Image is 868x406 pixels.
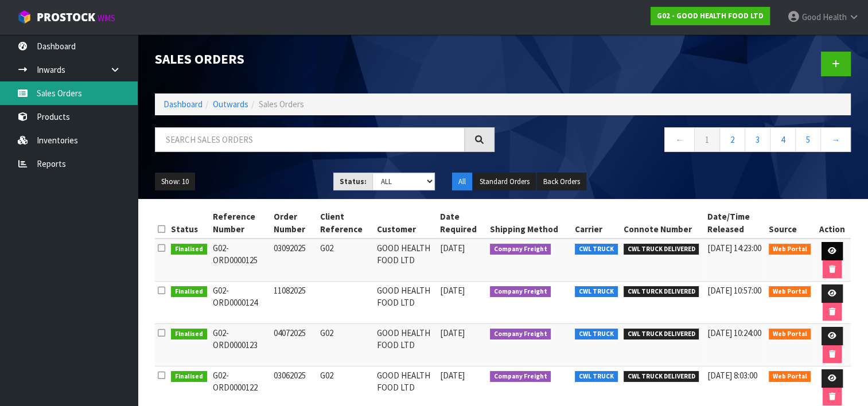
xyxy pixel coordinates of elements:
span: CWL TURCK DELIVERED [624,286,699,298]
span: CWL TRUCK DELIVERED [624,371,699,382]
span: Web Portal [769,286,811,298]
a: 4 [770,127,796,152]
th: Client Reference [317,208,374,239]
span: CWL TRUCK DELIVERED [624,329,699,340]
span: CWL TRUCK [575,286,618,298]
th: Reference Number [210,208,271,239]
th: Source [766,208,814,239]
th: Order Number [271,208,317,239]
span: Web Portal [769,244,811,255]
span: Company Freight [490,329,551,340]
span: CWL TRUCK DELIVERED [624,244,699,255]
td: G02-ORD0000124 [210,282,271,324]
span: [DATE] 10:24:00 [707,327,761,338]
h1: Sales Orders [155,52,495,67]
th: Customer [374,208,437,239]
span: Web Portal [769,329,811,340]
a: Outwards [213,99,248,110]
td: G02 [317,324,374,366]
span: [DATE] [440,243,465,253]
span: Finalised [171,286,207,298]
span: Company Freight [490,371,551,382]
td: 04072025 [271,324,317,366]
td: 03092025 [271,239,317,282]
a: Dashboard [164,99,203,110]
button: Back Orders [537,173,586,191]
img: cube-alt.png [17,10,32,24]
a: 1 [694,127,720,152]
span: [DATE] [440,370,465,381]
span: Finalised [171,329,207,340]
td: G02-ORD0000123 [210,324,271,366]
span: CWL TRUCK [575,371,618,382]
span: CWL TRUCK [575,329,618,340]
span: Company Freight [490,244,551,255]
span: Company Freight [490,286,551,298]
span: [DATE] 8:03:00 [707,370,757,381]
a: → [820,127,851,152]
span: [DATE] [440,327,465,338]
button: Standard Orders [473,173,536,191]
strong: G02 - GOOD HEALTH FOOD LTD [657,11,764,21]
td: G02-ORD0000125 [210,239,271,282]
a: 2 [719,127,745,152]
span: [DATE] [440,285,465,296]
span: Good [802,11,821,22]
th: Status [168,208,210,239]
input: Search sales orders [155,127,465,152]
span: Finalised [171,244,207,255]
a: 5 [795,127,821,152]
span: CWL TRUCK [575,244,618,255]
span: Finalised [171,371,207,382]
span: Health [823,11,847,22]
span: ProStock [37,10,95,25]
small: WMS [98,13,115,24]
th: Date/Time Released [704,208,766,239]
td: GOOD HEALTH FOOD LTD [374,282,437,324]
span: Sales Orders [259,99,304,110]
th: Shipping Method [487,208,573,239]
a: 3 [745,127,770,152]
td: GOOD HEALTH FOOD LTD [374,324,437,366]
nav: Page navigation [512,127,851,155]
span: Web Portal [769,371,811,382]
td: G02 [317,239,374,282]
span: [DATE] 10:57:00 [707,285,761,296]
th: Carrier [572,208,621,239]
th: Date Required [437,208,487,239]
td: GOOD HEALTH FOOD LTD [374,239,437,282]
strong: Status: [340,177,367,186]
span: [DATE] 14:23:00 [707,243,761,253]
button: Show: 10 [155,173,195,191]
button: All [452,173,472,191]
th: Connote Number [621,208,705,239]
td: 11082025 [271,282,317,324]
a: ← [664,127,695,152]
th: Action [813,208,851,239]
